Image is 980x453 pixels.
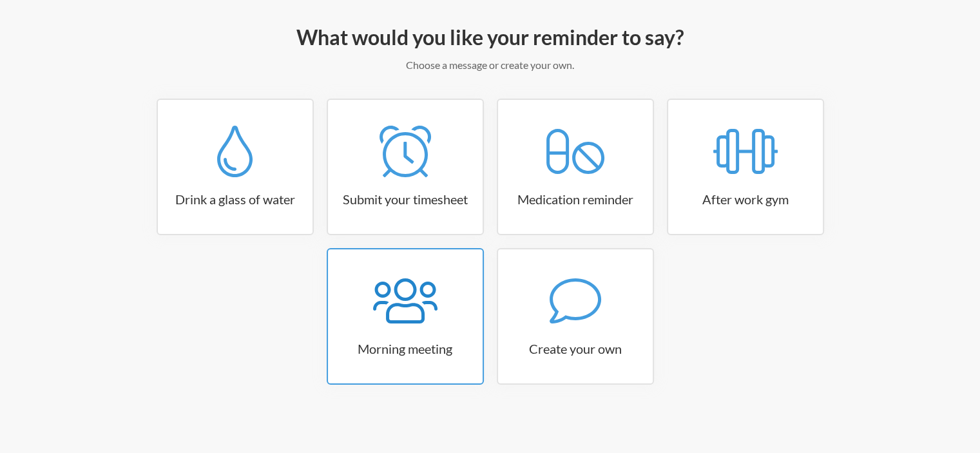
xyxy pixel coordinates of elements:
h3: Create your own [498,340,653,358]
h2: What would you like your reminder to say? [117,24,864,51]
h3: After work gym [668,190,823,208]
h3: Drink a glass of water [158,190,312,208]
h3: Morning meeting [328,340,483,358]
h3: Submit your timesheet [328,190,483,208]
h3: Medication reminder [498,190,653,208]
p: Choose a message or create your own. [117,57,864,73]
